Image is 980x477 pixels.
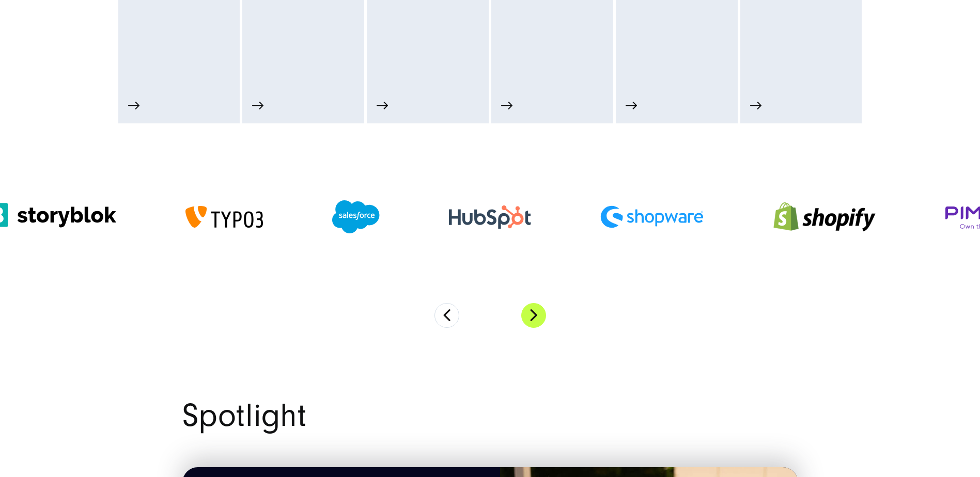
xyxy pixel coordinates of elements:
[332,200,380,233] img: Salesforce Partner Agentur - Digitalagentur SUNZINET
[182,400,798,432] h2: Spotlight
[521,303,546,328] button: Next
[449,205,531,229] img: HubSpot Gold Partner Agentur - Digitalagentur SUNZINET
[185,206,263,228] img: TYPO3 Gold Memeber Agentur - Digitalagentur für TYPO3 CMS Entwicklung SUNZINET
[600,205,704,228] img: Shopware Partner Agentur - Digitalagentur SUNZINET
[434,303,459,328] button: Previous
[773,189,876,245] img: Shopify Partner Agentur - Digitalagentur SUNZINET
